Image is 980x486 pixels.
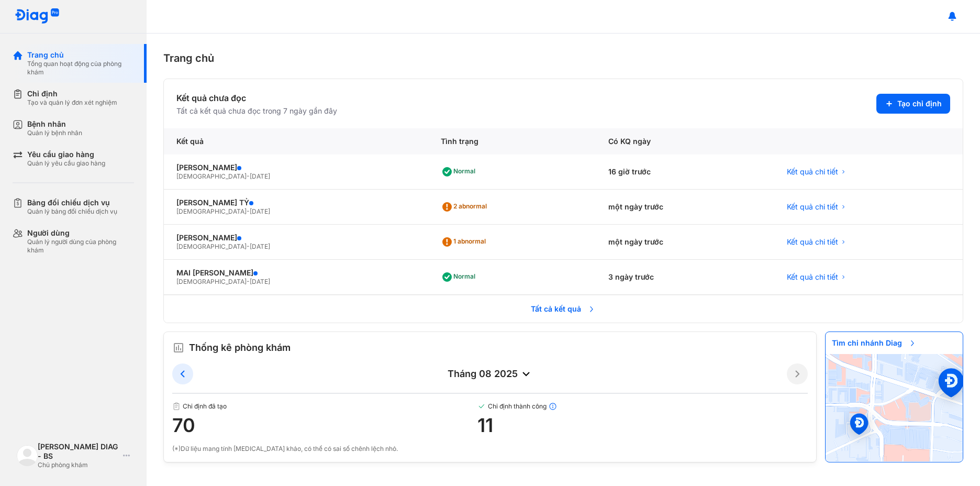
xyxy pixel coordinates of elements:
div: [PERSON_NAME] [176,163,416,172]
span: [DEMOGRAPHIC_DATA] [176,242,247,250]
div: Tạo và quản lý đơn xét nghiệm [27,98,117,107]
div: Normal [441,163,480,180]
div: Normal [441,269,480,285]
div: 1 abnormal [441,234,490,250]
span: [DEMOGRAPHIC_DATA] [176,207,247,215]
button: Tạo chỉ định [876,94,950,114]
div: Quản lý người dùng của phòng khám [27,238,134,255]
div: Tình trạng [428,128,596,154]
span: [DEMOGRAPHIC_DATA] [176,172,247,180]
img: logo [17,445,38,466]
div: Kết quả [164,128,428,154]
span: [DATE] [250,278,270,285]
div: tháng 08 2025 [193,368,787,380]
div: (*)Dữ liệu mang tính [MEDICAL_DATA] khảo, có thể có sai số chênh lệch nhỏ. [172,444,808,454]
span: 70 [172,415,477,436]
span: [DATE] [250,172,270,180]
div: Quản lý bảng đối chiếu dịch vụ [27,207,117,216]
span: [DATE] [250,207,270,215]
div: 16 giờ trước [596,154,774,190]
span: - [247,207,250,215]
span: [DATE] [250,242,270,250]
span: Tất cả kết quả [525,298,602,320]
div: Chủ phòng khám [38,461,119,469]
div: Tất cả kết quả chưa đọc trong 7 ngày gần đây [176,106,337,116]
span: - [247,278,250,285]
img: logo [15,8,60,25]
div: 3 ngày trước [596,260,774,295]
span: Kết quả chi tiết [787,202,838,212]
div: Tổng quan hoạt động của phòng khám [27,60,134,76]
span: Kết quả chi tiết [787,237,838,247]
div: MAI [PERSON_NAME] [176,268,416,278]
div: Trang chủ [163,50,963,66]
span: Tìm chi nhánh Diag [826,332,923,354]
img: order.5a6da16c.svg [172,341,185,354]
div: [PERSON_NAME] TỶ [176,198,416,207]
div: Chỉ định [27,89,117,98]
span: 11 [477,415,808,436]
div: một ngày trước [596,225,774,260]
div: [PERSON_NAME] DIAG - BS [38,442,119,461]
span: Kết quả chi tiết [787,167,838,176]
div: Quản lý bệnh nhân [27,129,82,137]
span: Tạo chỉ định [897,99,942,108]
div: Quản lý yêu cầu giao hàng [27,159,105,168]
div: Bệnh nhân [27,119,82,129]
img: checked-green.01cc79e0.svg [477,402,486,411]
div: Bảng đối chiếu dịch vụ [27,198,117,207]
span: [DEMOGRAPHIC_DATA] [176,278,247,285]
div: Trang chủ [27,50,134,60]
div: Kết quả chưa đọc [176,92,337,104]
span: - [247,242,250,250]
img: info.7e716105.svg [549,402,557,411]
div: Người dùng [27,228,134,238]
div: Yêu cầu giao hàng [27,150,105,159]
div: [PERSON_NAME] [176,233,416,242]
div: một ngày trước [596,190,774,225]
span: Chỉ định thành công [477,402,808,411]
span: Kết quả chi tiết [787,272,838,282]
span: - [247,172,250,180]
img: document.50c4cfd0.svg [172,402,181,411]
div: Có KQ ngày [596,128,774,154]
span: Thống kê phòng khám [189,340,291,355]
div: 2 abnormal [441,198,491,215]
span: Chỉ định đã tạo [172,402,477,411]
